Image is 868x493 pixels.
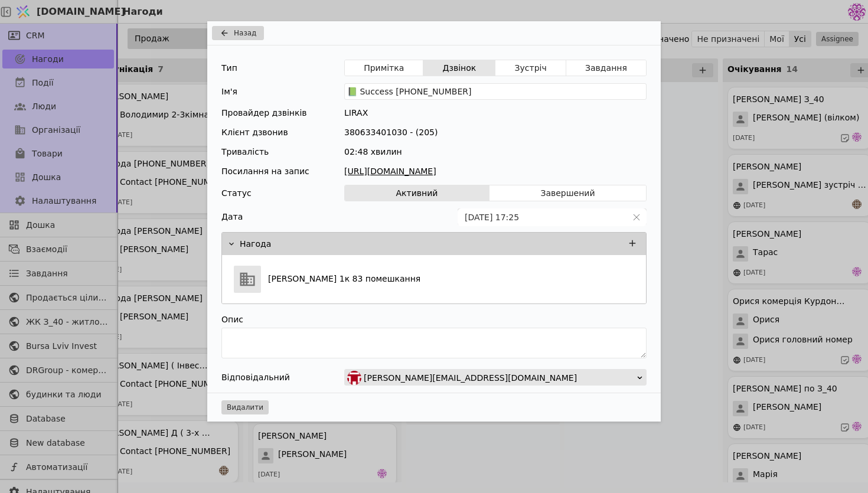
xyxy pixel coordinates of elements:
div: Тип [221,60,237,76]
div: Тривалість [221,146,269,158]
button: Примітка [345,60,423,76]
img: bo [347,371,361,385]
div: 380633401030 - (205) [344,126,647,139]
div: Посилання на запис [221,165,309,178]
p: [PERSON_NAME] 1к 83 помешкання [268,273,420,285]
button: Активний [345,185,490,201]
div: Add Opportunity [207,21,661,422]
div: Клієнт дзвонив [221,126,288,139]
span: Назад [234,28,256,38]
a: [URL][DOMAIN_NAME] [344,165,647,178]
button: Дзвінок [423,60,495,76]
div: 02:48 хвилин [344,146,647,158]
div: LIRAX [344,107,647,119]
div: Відповідальний [221,369,290,386]
button: Зустріч [495,60,566,76]
input: dd.MM.yyyy HH:mm [458,209,627,226]
button: Завершений [490,185,646,201]
div: Опис [221,311,647,328]
button: Видалити [221,400,269,414]
span: [PERSON_NAME][EMAIL_ADDRESS][DOMAIN_NAME] [364,370,577,386]
button: Завдання [566,60,646,76]
p: Нагода [240,238,271,250]
div: Статус [221,185,252,201]
button: Clear [632,213,641,221]
svg: close [632,213,641,221]
div: Ім'я [221,83,237,100]
label: Дата [221,211,243,223]
div: Провайдер дзвінків [221,107,307,119]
